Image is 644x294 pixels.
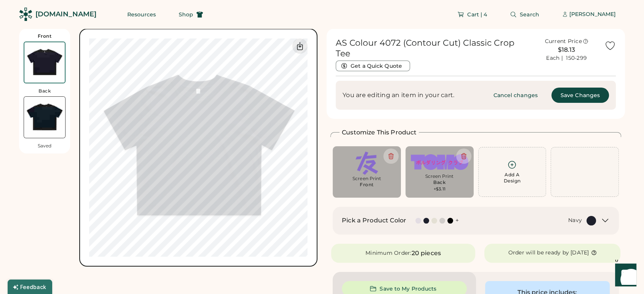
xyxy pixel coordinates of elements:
div: Front [38,33,52,39]
div: Back [433,179,445,185]
div: [PERSON_NAME] [569,11,616,18]
div: Minimum Order: [365,249,412,257]
button: Cancel changes [484,88,546,103]
div: Current Price [545,38,582,45]
div: Front [360,182,374,188]
iframe: Front Chat [608,260,641,292]
button: Search [501,7,548,22]
img: Lavender Pink - Tomo.png [411,152,468,173]
button: Delete this decoration. [456,149,471,164]
span: Cart | 4 [467,12,487,17]
div: Navy [568,217,582,224]
button: Save Changes [551,88,609,103]
div: Screen Print [338,176,396,182]
button: Shop [170,7,212,22]
h2: Pick a Product Color [342,216,406,225]
div: Each | 150-299 [546,54,587,62]
div: You are editing an item in your cart. [343,91,479,100]
div: Order will be ready by [508,249,569,257]
div: $18.13 [533,45,600,54]
div: [DATE] [570,249,589,257]
div: Back [38,88,51,94]
button: Get a Quick Quote [336,61,410,71]
button: Cart | 4 [448,7,496,22]
span: Search [520,12,539,17]
img: AS Colour 4072 Navy Front Thumbnail [24,42,65,83]
img: Rendered Logo - Screens [19,8,32,21]
div: 20 pieces [412,249,441,258]
button: Resources [118,7,165,22]
div: [DOMAIN_NAME] [35,10,96,19]
img: AS Colour 4072 Navy Back Thumbnail [24,97,65,138]
div: + [455,216,459,225]
h2: Customize This Product [342,128,417,137]
div: Add A Design [503,172,521,184]
span: Shop [179,12,193,17]
h1: AS Colour 4072 (Contour Cut) Classic Crop Tee [336,38,529,59]
div: Download Front Mockup [292,38,308,54]
div: Saved [38,143,51,149]
div: Screen Print [411,173,468,179]
img: Lavendar - Front.png [338,152,396,175]
div: +$3.11 [433,186,445,192]
button: Delete this decoration. [383,149,399,164]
